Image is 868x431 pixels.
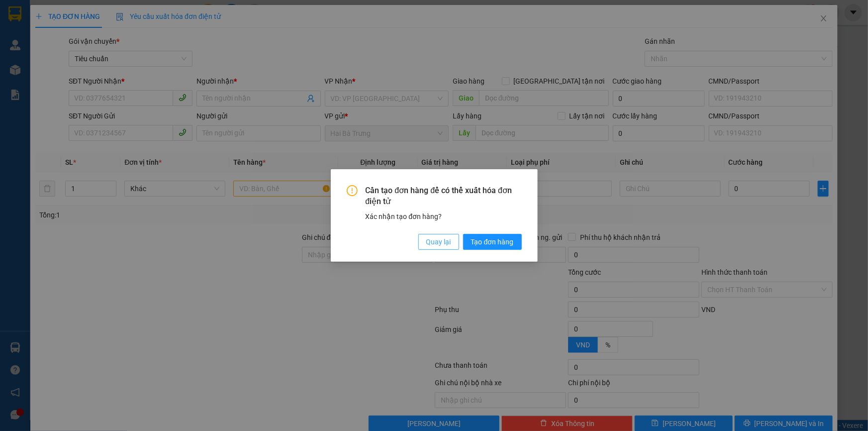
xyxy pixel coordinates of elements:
span: Tạo đơn hàng [471,236,514,247]
button: Quay lại [418,234,459,250]
button: Tạo đơn hàng [463,234,522,250]
div: Xác nhận tạo đơn hàng? [366,211,522,222]
span: Cần tạo đơn hàng để có thể xuất hóa đơn điện tử [366,185,522,208]
span: exclamation-circle [347,185,358,196]
span: Quay lại [426,236,451,247]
